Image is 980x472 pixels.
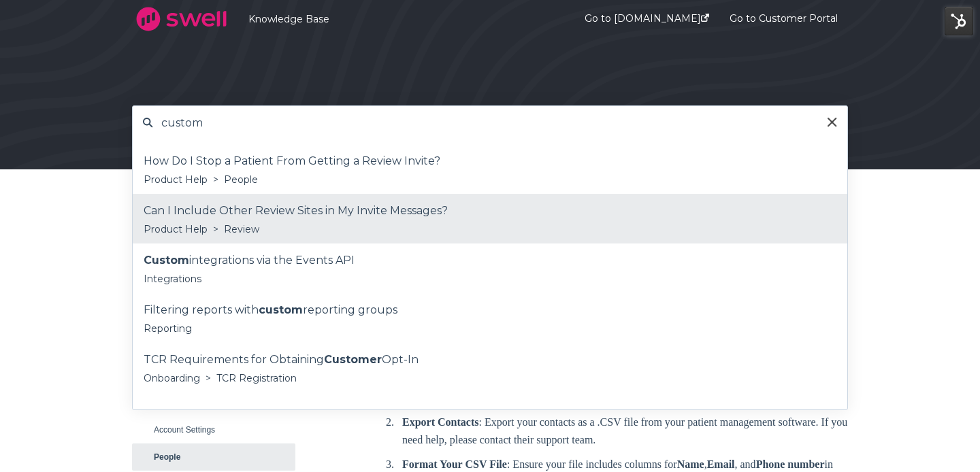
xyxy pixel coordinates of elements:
[133,294,847,343] a: Filtering reports withcustomreporting groupsReporting
[133,194,847,243] a: Can I Include Other Review Sites in My Invite Messages?Product Help > Review
[144,151,836,171] div: How Do I Stop a Patient From Getting a Review Invite?
[144,271,836,287] div: Integrations
[144,350,836,370] div: TCR Requirements for Obtaining Opt-In
[259,303,303,316] span: custom
[132,443,295,471] a: People
[144,370,836,386] div: Onboarding > TCR Registration
[144,171,836,188] div: Product Help > People
[133,144,847,194] a: How Do I Stop a Patient From Getting a Review Invite?Product Help > People
[144,250,836,271] div: integrations via the Events API
[133,243,847,293] a: Customintegrations via the Events APIIntegrations
[144,320,836,337] div: Reporting
[144,254,189,267] span: Custom
[133,343,847,393] a: TCR Requirements for ObtainingCustomerOpt-InOnboarding > TCR Registration
[756,458,825,470] strong: Phone number
[402,414,848,449] p: : Export your contacts as a .CSV file from your patient management software. If you need help, pl...
[945,7,973,35] img: HubSpot Tools Menu Toggle
[132,416,295,443] a: Account Settings
[677,458,704,470] strong: Name
[402,416,478,428] strong: Export Contacts
[144,300,836,320] div: Filtering reports with reporting groups
[144,221,836,237] div: Product Help > Review
[144,201,836,221] div: Can I Include Other Review Sites in My Invite Messages?
[153,108,828,137] input: Search for answers
[248,13,544,25] a: Knowledge Base
[707,458,735,470] strong: Email
[324,353,382,366] span: Customer
[132,2,231,36] img: company logo
[402,458,507,470] strong: Format Your CSV File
